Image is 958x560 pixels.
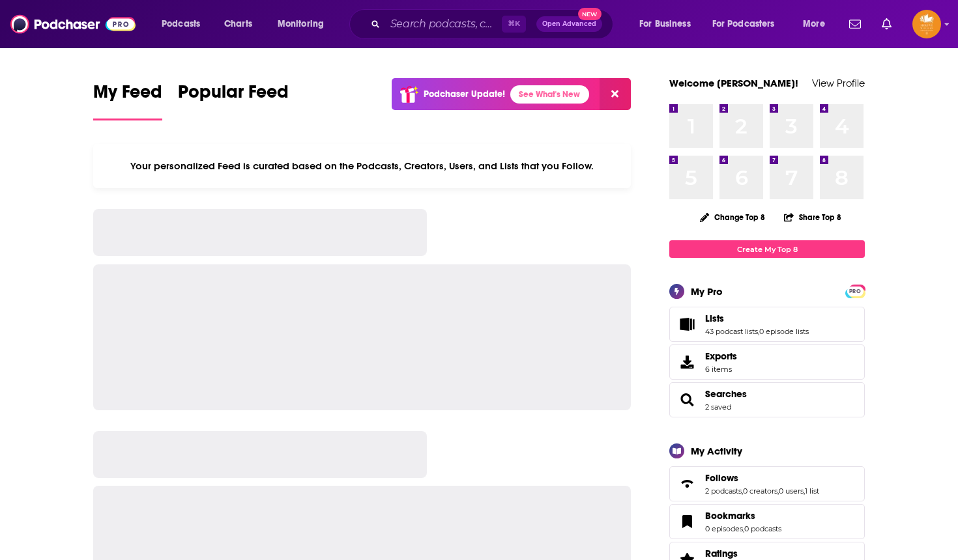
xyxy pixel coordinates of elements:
span: Monitoring [278,15,324,33]
span: Lists [669,307,865,342]
a: PRO [847,286,863,296]
span: , [777,486,779,496]
a: Popular Feed [178,81,289,120]
a: View Profile [812,77,865,89]
span: Logged in as ShreveWilliams [912,10,941,38]
input: Search podcasts, credits, & more... [385,14,502,35]
img: Podchaser - Follow, Share and Rate Podcasts [10,12,136,36]
span: , [758,327,759,336]
span: , [804,486,805,496]
span: Exports [674,353,700,371]
span: New [578,8,602,20]
a: 2 podcasts [705,486,742,496]
span: Bookmarks [669,504,865,539]
span: Lists [705,313,724,324]
a: 2 saved [705,402,731,412]
img: User Profile [912,10,941,38]
span: Follows [705,472,738,484]
a: 0 creators [743,486,777,496]
span: Searches [669,382,865,417]
span: For Business [639,15,691,33]
span: Podcasts [162,15,200,33]
div: Your personalized Feed is curated based on the Podcasts, Creators, Users, and Lists that you Follow. [93,144,631,188]
a: Follows [674,475,700,493]
button: open menu [704,14,794,35]
a: Charts [216,14,260,35]
a: Bookmarks [674,512,700,531]
a: See What's New [510,85,589,104]
span: PRO [847,287,863,296]
span: For Podcasters [712,15,775,33]
button: open menu [269,14,341,35]
span: Bookmarks [705,510,755,522]
div: Search podcasts, credits, & more... [362,9,626,39]
a: 1 list [805,486,819,496]
a: Searches [705,388,747,400]
a: Create My Top 8 [669,240,865,258]
span: More [803,15,825,33]
div: My Activity [691,445,742,457]
a: 0 podcasts [744,524,781,533]
a: My Feed [93,81,162,120]
span: My Feed [93,81,162,111]
span: Follows [669,466,865,501]
button: Open AdvancedNew [536,16,602,32]
button: Show profile menu [912,10,941,38]
span: 6 items [705,365,737,374]
span: Exports [705,350,737,362]
button: open menu [630,14,707,35]
p: Podchaser Update! [424,89,505,100]
a: Show notifications dropdown [844,13,866,35]
a: Searches [674,391,700,409]
a: Bookmarks [705,510,781,522]
a: 0 episodes [705,524,743,533]
a: 43 podcast lists [705,327,758,336]
a: Ratings [705,548,781,559]
div: My Pro [691,285,723,298]
a: Lists [705,313,809,324]
span: ⌘ K [502,16,526,33]
a: Exports [669,344,865,380]
a: Lists [674,315,700,333]
button: Share Top 8 [783,204,842,230]
button: open menu [152,14,217,35]
a: 0 users [779,486,804,496]
span: , [742,486,743,496]
a: 0 episode lists [759,327,809,336]
span: Open Advanced [542,21,596,27]
button: open menu [794,14,841,35]
a: Show notifications dropdown [877,13,897,35]
span: Popular Feed [178,81,289,111]
button: Change Top 8 [692,209,773,225]
span: , [743,524,744,533]
a: Welcome [PERSON_NAME]! [669,77,798,89]
a: Follows [705,472,819,484]
span: Ratings [705,548,738,559]
span: Charts [224,15,252,33]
